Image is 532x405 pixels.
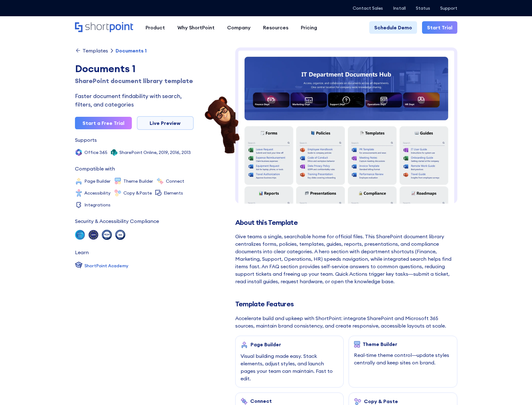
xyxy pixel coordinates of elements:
[235,233,457,285] div: Give teams a single, searchable home for official files. This SharePoint document library central...
[75,22,133,33] a: Home
[137,116,194,130] a: Live Preview
[251,342,281,347] div: Page Builder
[295,21,323,34] a: Pricing
[177,24,215,31] div: Why ShortPoint
[354,351,452,366] div: Real‑time theme control—update styles centrally and keep sites on brand.
[227,24,251,31] div: Company
[84,203,111,207] div: Integrations
[221,21,257,34] a: Company
[75,76,194,86] h1: SharePoint document library template
[440,6,457,11] a: Support
[146,24,165,31] div: Product
[75,137,97,142] div: Supports
[422,21,457,34] a: Start Trial
[235,219,457,226] h2: About this Template
[75,230,85,240] img: soc 2
[241,352,339,382] div: Visual building made easy. Stack elements, adjust styles, and launch pages your team can maintain...
[75,117,132,129] a: Start a Free Trial
[75,47,108,54] a: Templates
[123,191,152,195] div: Copy &Paste
[164,191,183,195] div: Elements
[250,398,272,404] div: Connect
[139,21,171,34] a: Product
[75,219,159,224] div: Security & Accessibility Compliance
[263,24,288,31] div: Resources
[257,21,295,34] a: Resources
[416,6,430,11] a: Status
[501,375,532,405] iframe: Chat Widget
[75,92,194,109] div: Faster document findability with search, filters, and categories
[119,150,191,155] div: SharePoint Online, 2019, 2016, 2013
[75,250,89,255] div: Learn
[75,61,194,76] div: Documents 1
[84,179,111,183] div: Page Builder
[116,48,147,53] div: Documents 1
[82,48,108,53] div: Templates
[84,191,111,195] div: Accessibility
[501,375,532,405] div: Kontrollprogram for chat
[369,21,417,34] a: Schedule Demo
[364,398,398,404] div: Copy & Paste
[363,341,397,347] div: Theme Builder
[84,263,128,269] div: ShortPoint Academy
[123,179,153,183] div: Theme Builder
[393,6,406,11] a: Install
[301,24,317,31] div: Pricing
[353,6,383,11] a: Contact Sales
[84,150,107,155] div: Office 365
[171,21,221,34] a: Why ShortPoint
[75,261,128,270] a: ShortPoint Academy
[166,179,184,183] div: Connect
[235,314,457,329] div: Accelerate build and upkeep with ShortPoint: integrate SharePoint and Microsoft 365 sources, main...
[235,300,457,308] h2: Template Features
[75,166,115,171] div: Compatible with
